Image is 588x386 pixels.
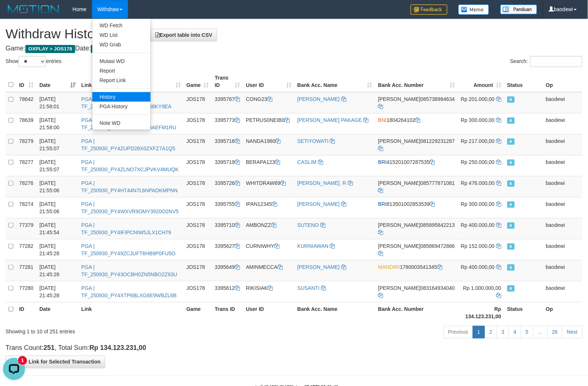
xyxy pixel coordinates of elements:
[243,281,295,302] td: RIKISIAK
[543,218,582,239] td: baodewi
[543,71,582,92] th: Op
[212,71,243,92] th: Trans ID: activate to sort column ascending
[375,134,458,155] td: 081229231287
[378,285,421,291] span: [PERSON_NAME]
[297,138,329,144] a: SETIYOWATI
[81,180,178,193] a: PGA | TF_250930_PY4HT44N7L6NPADKMPNN
[16,134,36,155] td: 78279
[509,326,521,338] a: 4
[36,281,78,302] td: [DATE] 21:45:28
[485,326,497,338] a: 2
[461,117,495,123] span: Rp 300.000,00
[16,92,36,113] td: 78642
[212,218,243,239] td: 3395710
[461,96,495,102] span: Rp 201.000,00
[36,134,78,155] td: [DATE] 21:55:07
[212,302,243,323] th: Trans ID
[375,218,458,239] td: 085895842213
[543,155,582,176] td: baodewi
[78,71,184,92] th: Link: activate to sort column ascending
[375,197,458,218] td: 813501002853539
[543,239,582,260] td: baodewi
[297,201,340,207] a: [PERSON_NAME]
[6,356,105,368] button: Clear Link for Selected Transaction
[184,155,212,176] td: JOS178
[184,176,212,197] td: JOS178
[16,176,36,197] td: 78276
[184,260,212,281] td: JOS178
[507,180,515,187] span: Approved - Marked by baodewi
[184,218,212,239] td: JOS178
[543,92,582,113] td: baodewi
[378,96,421,102] span: [PERSON_NAME]
[16,155,36,176] td: 78277
[36,218,78,239] td: [DATE] 21:45:54
[543,260,582,281] td: baodewi
[463,285,502,291] span: Rp 1.000.000,00
[543,281,582,302] td: baodewi
[212,239,243,260] td: 3395627
[543,113,582,134] td: baodewi
[25,45,75,53] span: OXPLAY > JOS178
[507,96,515,103] span: Approved - Marked by baodewi
[212,92,243,113] td: 3395767
[92,118,150,128] a: Note WD
[16,218,36,239] td: 77379
[543,176,582,197] td: baodewi
[411,4,447,15] img: Feedback.jpg
[375,176,458,197] td: 085777871081
[92,30,150,40] a: WD List
[36,176,78,197] td: [DATE] 21:55:06
[18,1,27,10] div: New messages notification
[81,285,177,298] a: PGA | TF_250930_PY4XTP6BLXG6E9WBZL6B
[16,71,36,92] th: ID: activate to sort column ascending
[81,243,176,256] a: PGA | TF_250930_PY49ZCJUFT6HB9P0FU5O
[297,96,340,102] a: [PERSON_NAME]
[297,264,340,270] a: [PERSON_NAME]
[212,176,243,197] td: 3395726
[443,326,473,338] a: Previous
[375,239,458,260] td: 085869472886
[81,159,179,172] a: PGA | TF_250930_PY4ZLNO7XCJPVKV4MUQK
[378,138,421,144] span: [PERSON_NAME]
[510,56,582,67] label: Search:
[297,222,319,228] a: SUTENO
[461,138,495,144] span: Rp 217.000,00
[212,281,243,302] td: 3395612
[294,302,375,323] th: Bank Acc. Name
[297,243,329,249] a: KURNIAWAN
[378,243,421,249] span: [PERSON_NAME]
[92,102,150,111] a: PGA History
[378,180,421,186] span: [PERSON_NAME]
[461,222,495,228] span: Rp 400.000,00
[294,71,375,92] th: Bank Acc. Name: activate to sort column ascending
[497,326,509,338] a: 3
[297,159,316,165] a: CASLIM
[548,326,563,338] a: 26
[243,197,295,218] td: IPAN12345
[184,197,212,218] td: JOS178
[243,92,295,113] td: CONG23
[375,113,458,134] td: 1804264102
[36,260,78,281] td: [DATE] 21:45:28
[212,134,243,155] td: 3395716
[507,117,515,124] span: Approved - Marked by baodewi
[562,326,582,338] a: Next
[375,281,458,302] td: 083164934040
[184,92,212,113] td: JOS178
[212,197,243,218] td: 3395755
[507,159,515,166] span: Approved - Marked by baodewi
[507,222,515,229] span: Approved - Marked by baodewi
[375,92,458,113] td: 085738984634
[507,264,515,271] span: Approved - Marked by baodewi
[378,117,387,123] span: BNI
[36,113,78,134] td: [DATE] 21:58:00
[6,45,582,52] h4: Game: Date:
[297,285,320,291] a: SUSANTI
[6,27,582,41] h1: Withdraw History
[212,113,243,134] td: 3395773
[504,71,543,92] th: Status
[3,3,25,25] button: Open LiveChat chat widget
[297,180,346,186] a: [PERSON_NAME]. R
[521,326,534,338] a: 5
